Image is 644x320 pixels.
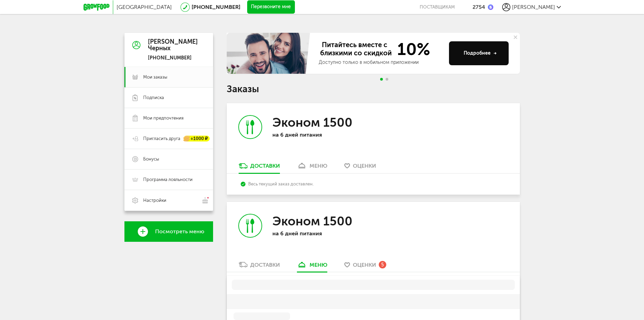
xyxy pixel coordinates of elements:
[512,4,555,10] span: [PERSON_NAME]
[143,197,166,204] span: Настройки
[319,59,444,66] div: Доступно только в мобильном приложении
[386,78,388,81] span: Go to slide 2
[235,261,283,272] a: Доставки
[124,108,213,128] a: Мои предпочтения
[272,214,353,228] h3: Эконом 1500
[379,261,386,268] div: 5
[247,0,295,14] button: Перезвоните мне
[449,41,509,65] button: Подробнее
[155,228,204,235] span: Посмотреть меню
[143,136,180,142] span: Пригласить друга
[272,230,361,237] p: на 6 дней питания
[272,131,361,138] p: на 6 дней питания
[353,262,376,268] span: Оценки
[294,162,331,173] a: меню
[250,262,280,268] div: Доставки
[124,221,213,242] a: Посмотреть меню
[124,169,213,190] a: Программа лояльности
[124,128,213,149] a: Пригласить друга +1000 ₽
[117,4,172,10] span: [GEOGRAPHIC_DATA]
[353,163,376,169] span: Оценки
[124,67,213,87] a: Мои заказы
[310,163,327,169] div: меню
[488,4,493,10] img: bonus_b.cdccf46.png
[143,177,193,183] span: Программа лояльности
[148,55,198,61] div: [PHONE_NUMBER]
[241,181,506,186] div: Весь текущий заказ доставлен.
[250,163,280,169] div: Доставки
[464,50,497,57] div: Подробнее
[227,33,312,74] img: family-banner.579af9d.jpg
[192,4,240,10] a: [PHONE_NUMBER]
[235,162,283,173] a: Доставки
[473,4,485,10] div: 2754
[143,95,164,101] span: Подписка
[148,39,198,52] div: [PERSON_NAME] Черных
[272,115,353,130] h3: Эконом 1500
[310,262,327,268] div: меню
[143,74,167,80] span: Мои заказы
[380,78,383,81] span: Go to slide 1
[143,115,183,121] span: Мои предпочтения
[184,136,210,142] div: +1000 ₽
[341,261,390,272] a: Оценки 5
[393,41,430,58] span: 10%
[124,149,213,169] a: Бонусы
[124,190,213,211] a: Настройки
[294,261,331,272] a: меню
[143,156,159,162] span: Бонусы
[319,41,393,58] span: Питайтесь вместе с близкими со скидкой
[124,87,213,108] a: Подписка
[227,85,520,94] h1: Заказы
[341,162,379,173] a: Оценки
